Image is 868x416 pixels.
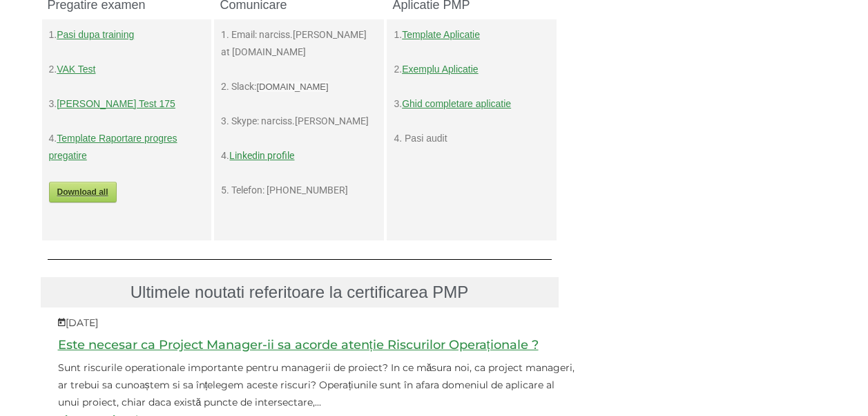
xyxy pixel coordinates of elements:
a: [PERSON_NAME] Test 175 [57,98,175,109]
a: Exemplu Aplicatie [402,64,479,75]
section: Sunt riscurile operationale importante pentru managerii de proiect? In ce măsura noi, ca project ... [58,359,576,411]
p: 1. [394,26,550,44]
p: 1. [49,26,205,44]
a: VAK Test [57,64,95,75]
span: [DOMAIN_NAME] [256,82,328,92]
a: Download all [49,182,117,202]
a: Template Aplicatie [402,29,480,40]
p: 2. [394,61,550,78]
p: 3. Skype: narciss.[PERSON_NAME] [221,113,377,130]
p: 2. [49,61,205,78]
a: Ghid completare aplicatie [402,98,511,109]
a: Template Raportare progres pregatire [49,133,177,161]
h3: Ultimele noutati referitoare la certificarea PMP [48,284,552,301]
a: Este necesar ca Project Manager-ii sa acorde atenție Riscurilor Operaționale ? [58,337,539,352]
span: [DATE] [58,316,98,329]
p: 1. Email: narciss.[PERSON_NAME] at [DOMAIN_NAME] [221,26,377,61]
p: 4. [49,130,205,164]
p: 4. Pasi audit [394,130,550,147]
p: 5. Telefon: [PHONE_NUMBER] [221,182,377,199]
p: 3. [49,95,205,113]
p: 2. Slack: [221,78,377,95]
a: Pasi dupa training [57,29,134,40]
p: 3. [394,95,550,113]
p: 4. [221,147,377,164]
a: Linkedin profile [229,150,294,161]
